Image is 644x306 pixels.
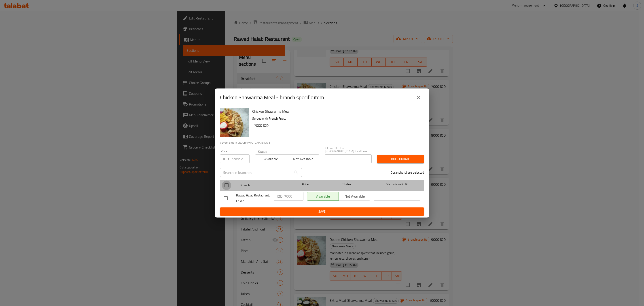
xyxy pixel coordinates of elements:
span: Status is valid till [374,181,420,187]
button: Available [255,154,287,163]
button: Save [220,207,424,216]
button: Not available [287,154,319,163]
span: Available [257,156,285,162]
span: Branch [240,183,287,188]
input: Please enter price [284,192,303,201]
p: IQD [277,194,282,199]
span: Rawad Halab Restaurant, Eskan [236,193,270,204]
p: 0 branche(s) are selected [391,170,424,175]
span: Price [290,181,320,187]
h6: 7000 IQD [254,122,420,129]
button: Bulk update [377,155,424,163]
input: Search in branches [220,168,292,177]
span: Bulk update [381,156,420,162]
h2: Chicken Shawarma Meal - branch specific item [220,94,324,101]
h6: Chicken Shawarma Meal [252,108,420,114]
span: Status [324,181,370,187]
p: Served with French Fries. [252,116,420,121]
img: Chicken Shawarma Meal [220,108,249,137]
p: Current time in [GEOGRAPHIC_DATA] is [DATE] [220,141,424,145]
input: Please enter price [231,154,250,163]
span: Save [224,209,420,214]
span: Not available [289,156,317,162]
p: IQD [223,156,229,162]
button: close [413,92,424,103]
